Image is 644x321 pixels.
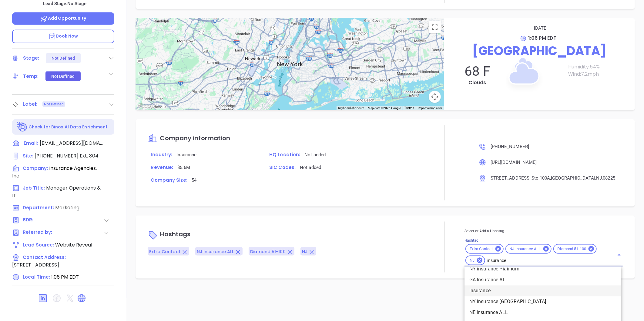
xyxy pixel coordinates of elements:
[160,230,190,239] span: Hashtags
[151,177,187,183] span: Company Size:
[55,204,79,211] span: Marketing
[12,165,97,179] span: Insurance Agencies, Inc
[23,217,54,224] span: BDR:
[569,63,629,71] p: Humidity: 54 %
[24,140,38,147] span: Email:
[23,254,66,260] span: Contact Address:
[12,184,101,199] span: Manager Operations & IT
[531,175,550,181] span: , Ste 100A
[49,33,78,39] span: Book Now
[160,134,230,142] span: Company information
[17,122,28,132] img: Ai-Enrich-DaqCidB-.svg
[613,254,615,256] button: Clear
[491,160,537,165] span: [URL][DOMAIN_NAME]
[23,165,48,171] span: Company:
[23,153,33,159] span: Site :
[149,249,180,255] span: Extra Contact
[569,71,629,78] p: Wind: 7.2 mph
[269,151,300,158] span: HQ Location:
[29,124,108,130] p: Check for Binox AI Data Enrichment
[465,275,621,286] li: GA Insurance ALL
[505,244,552,254] div: NJ Insurance ALL
[429,91,441,103] button: Map camera controls
[450,63,505,79] p: 68 F
[553,244,597,254] div: Diamond 51-100
[492,44,553,104] img: Clouds
[137,102,157,110] img: Google
[368,106,401,110] span: Map data ©2025 Google
[177,165,190,170] span: $5.6M
[35,152,79,159] span: [PHONE_NUMBER]
[250,249,285,255] span: Diamond 51-100
[148,135,230,142] a: Company information
[12,261,59,268] span: [STREET_ADDRESS]
[465,286,621,296] li: Insurance
[554,247,590,252] span: Diamond 51-100
[23,54,39,63] div: Stage:
[450,79,505,86] p: Clouds
[466,247,497,252] span: Extra Contact
[404,106,414,110] a: Terms (opens in new tab)
[79,152,99,159] span: Ext. 804
[304,152,326,157] span: Not added
[465,244,504,254] div: Extra Contact
[23,204,54,211] span: Department:
[151,164,173,170] span: Revenue:
[23,274,50,280] span: Local Time:
[491,144,529,149] span: [PHONE_NUMBER]
[151,151,172,158] span: Industry:
[528,35,556,41] span: 1:06 PM EDT
[23,72,39,81] div: Temp:
[465,296,621,307] li: NY Insurance [GEOGRAPHIC_DATA]
[450,42,629,60] p: [GEOGRAPHIC_DATA]
[176,152,196,157] span: Insurance
[23,185,45,191] span: Job Title:
[23,242,54,248] span: Lead Source:
[595,175,602,181] span: , NJ
[302,249,307,255] span: NJ
[506,247,545,252] span: NJ Insurance ALL
[44,101,64,108] span: Not Defined
[465,307,621,318] li: NE Insurance ALL
[465,228,623,234] p: Select or Add a Hashtag
[192,177,196,183] span: 54
[550,175,595,181] span: , [GEOGRAPHIC_DATA]
[465,239,478,243] label: Hashtag
[40,140,103,147] span: [EMAIL_ADDRESS][DOMAIN_NAME]
[453,24,629,32] p: [DATE]
[55,241,92,248] span: Website Reveal
[197,249,234,255] span: NJ Insurance ALL
[23,100,38,109] div: Label:
[137,102,157,110] a: Open this area in Google Maps (opens a new window)
[602,175,615,181] span: , 08225
[429,21,441,33] button: Toggle fullscreen view
[465,264,621,275] li: NY Insurance Platinum
[300,165,321,170] span: Not added
[466,258,478,263] span: NJ
[51,273,79,280] span: 1:06 PM EDT
[40,15,86,21] span: Add Opportunity
[269,164,296,170] span: SIC Codes:
[338,106,364,110] button: Keyboard shortcuts
[489,175,531,181] span: [STREET_ADDRESS]
[615,251,623,259] button: Close
[51,71,75,81] div: Not Defined
[465,256,485,265] div: NJ
[23,229,54,237] span: Referred by:
[52,53,75,63] div: Not Defined
[418,106,442,110] a: Report a map error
